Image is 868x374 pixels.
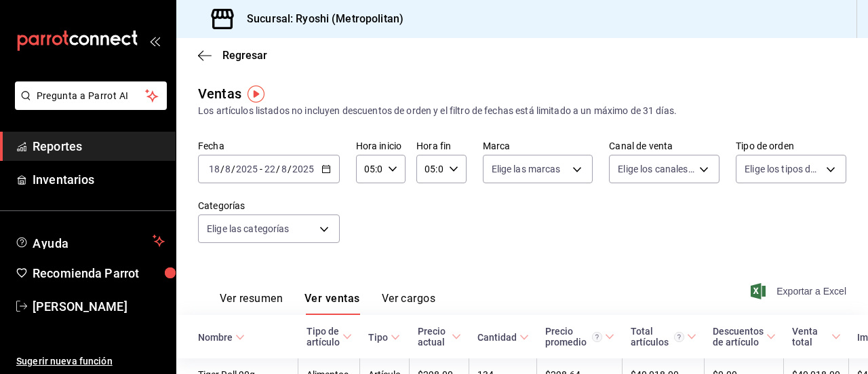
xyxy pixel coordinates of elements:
span: Tipo [368,332,400,343]
span: Tipo de artículo [307,326,352,348]
div: Precio actual [418,326,449,348]
label: Hora inicio [356,141,406,151]
div: Ventas [198,83,241,104]
span: Cantidad [477,332,529,343]
div: Total artículos [631,326,684,348]
span: Reportes [33,137,165,155]
svg: Precio promedio = Total artículos / cantidad [592,332,602,342]
span: Regresar [222,49,267,62]
label: Categorías [198,201,340,210]
span: Ayuda [33,233,147,249]
span: Nombre [198,332,245,343]
span: Total artículos [631,326,696,348]
button: Regresar [198,49,267,62]
label: Fecha [198,141,340,151]
span: / [220,164,224,174]
div: Venta total [792,326,829,348]
svg: El total artículos considera cambios de precios en los artículos así como costos adicionales por ... [674,332,684,342]
input: -- [281,164,288,174]
span: Pregunta a Parrot AI [37,89,146,103]
input: ---- [235,164,258,174]
span: Inventarios [33,170,165,189]
h3: Sucursal: Ryoshi (Metropolitan) [236,11,403,27]
span: Elige los canales de venta [618,162,694,176]
div: Nombre [198,332,233,343]
label: Hora fin [416,141,466,151]
span: Elige las categorías [207,222,290,236]
span: - [260,164,262,174]
label: Canal de venta [609,141,719,151]
span: / [276,164,280,174]
button: Ver ventas [304,292,360,315]
a: Pregunta a Parrot AI [9,98,167,113]
span: Sugerir nueva función [16,354,165,369]
span: Elige los tipos de orden [745,162,821,176]
span: Recomienda Parrot [33,264,165,282]
span: Precio promedio [545,326,614,348]
span: / [231,164,235,174]
span: [PERSON_NAME] [33,297,165,316]
button: Ver resumen [220,292,283,315]
button: open_drawer_menu [149,35,160,46]
input: -- [224,164,231,174]
span: Descuentos de artículo [713,326,776,348]
span: / [288,164,292,174]
span: Precio actual [418,326,461,348]
div: navigation tabs [220,292,435,315]
input: -- [208,164,220,174]
img: Tooltip marker [248,86,264,102]
input: ---- [292,164,315,174]
div: Los artículos listados no incluyen descuentos de orden y el filtro de fechas está limitado a un m... [198,104,846,118]
button: Pregunta a Parrot AI [15,81,167,110]
span: Venta total [792,326,841,348]
button: Ver cargos [382,292,436,315]
div: Precio promedio [545,326,602,348]
label: Marca [483,141,593,151]
div: Descuentos de artículo [713,326,764,348]
div: Cantidad [477,332,517,343]
div: Tipo de artículo [307,326,340,348]
button: Exportar a Excel [753,283,846,299]
label: Tipo de orden [736,141,846,151]
span: Elige las marcas [492,162,561,176]
input: -- [264,164,276,174]
div: Tipo [368,332,388,343]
